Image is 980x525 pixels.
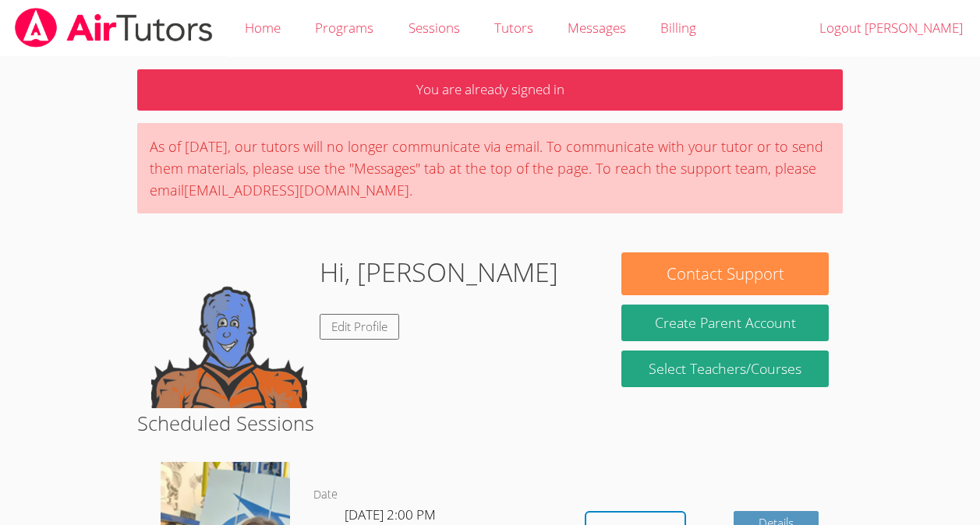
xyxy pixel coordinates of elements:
button: Contact Support [621,252,828,295]
img: airtutors_banner-c4298cdbf04f3fff15de1276eac7730deb9818008684d7c2e4769d2f7ddbe033.png [13,8,214,48]
dt: Date [313,485,338,505]
img: default.png [151,252,307,408]
h2: Scheduled Sessions [137,408,843,438]
button: Create Parent Account [621,305,828,341]
div: As of [DATE], our tutors will no longer communicate via email. To communicate with your tutor or ... [137,123,843,213]
span: [DATE] 2:00 PM [345,506,436,523]
a: Edit Profile [320,314,399,340]
h1: Hi, [PERSON_NAME] [320,252,558,292]
span: Messages [568,19,626,37]
a: Select Teachers/Courses [621,351,828,387]
p: You are already signed in [137,69,843,111]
